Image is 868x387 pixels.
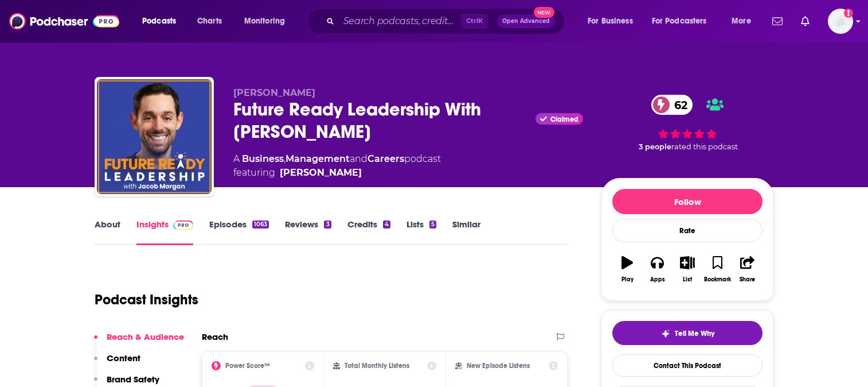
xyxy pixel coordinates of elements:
[702,249,732,290] button: Bookmark
[661,329,670,338] img: tell me why sparkle
[197,13,222,29] span: Charts
[651,95,693,115] a: 62
[580,12,647,30] button: open menu
[550,117,578,122] span: Claimed
[534,7,554,18] span: New
[724,12,765,30] button: open menu
[796,11,814,31] a: Show notifications dropdown
[284,153,286,164] span: ,
[244,13,285,29] span: Monitoring
[94,331,184,353] button: Reach & Audience
[612,249,642,290] button: Play
[209,219,269,245] a: Episodes1063
[202,331,228,342] h2: Reach
[828,9,853,34] span: Logged in as veronica.smith
[233,166,441,180] span: featuring
[406,219,436,245] a: Lists5
[671,142,738,151] span: rated this podcast
[650,276,665,283] div: Apps
[672,249,702,290] button: List
[285,219,331,245] a: Reviews3
[502,18,550,24] span: Open Advanced
[173,220,193,230] img: Podchaser Pro
[652,13,707,29] span: For Podcasters
[225,362,270,370] h2: Power Score™
[642,249,672,290] button: Apps
[252,220,269,229] div: 1063
[286,153,350,164] a: Management
[461,14,488,29] span: Ctrl K
[612,189,763,214] button: Follow
[601,87,773,159] div: 62 3 peoplerated this podcast
[733,249,763,290] button: Share
[233,152,441,180] div: A podcast
[280,166,362,180] a: Jacob Morgan
[828,9,853,34] img: User Profile
[107,374,159,385] p: Brand Safety
[9,10,119,32] img: Podchaser - Follow, Share and Rate Podcasts
[94,353,140,374] button: Content
[621,276,634,283] div: Play
[612,219,763,242] div: Rate
[675,329,714,338] span: Tell Me Why
[612,354,763,377] a: Contact This Podcast
[612,321,763,345] button: tell me why sparkleTell Me Why
[429,220,436,229] div: 5
[350,153,367,164] span: and
[190,12,229,30] a: Charts
[233,87,315,98] span: [PERSON_NAME]
[339,12,461,30] input: Search podcasts, credits, & more...
[828,9,853,34] button: Show profile menu
[732,13,751,29] span: More
[663,95,693,115] span: 62
[345,362,409,370] h2: Total Monthly Listens
[318,8,576,34] div: Search podcasts, credits, & more...
[639,142,671,151] span: 3 people
[95,291,198,308] h1: Podcast Insights
[134,12,191,30] button: open menu
[242,153,284,164] a: Business
[683,276,692,283] div: List
[383,220,390,229] div: 4
[588,13,633,29] span: For Business
[324,220,331,229] div: 3
[107,331,184,342] p: Reach & Audience
[136,219,193,245] a: InsightsPodchaser Pro
[107,353,140,363] p: Content
[467,362,530,370] h2: New Episode Listens
[740,276,755,283] div: Share
[95,219,120,245] a: About
[644,12,724,30] button: open menu
[844,9,853,18] svg: Add a profile image
[768,11,787,31] a: Show notifications dropdown
[97,79,212,194] img: Future Ready Leadership With Jacob Morgan
[497,14,555,28] button: Open AdvancedNew
[452,219,480,245] a: Similar
[704,276,731,283] div: Bookmark
[142,13,176,29] span: Podcasts
[367,153,404,164] a: Careers
[236,12,300,30] button: open menu
[347,219,390,245] a: Credits4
